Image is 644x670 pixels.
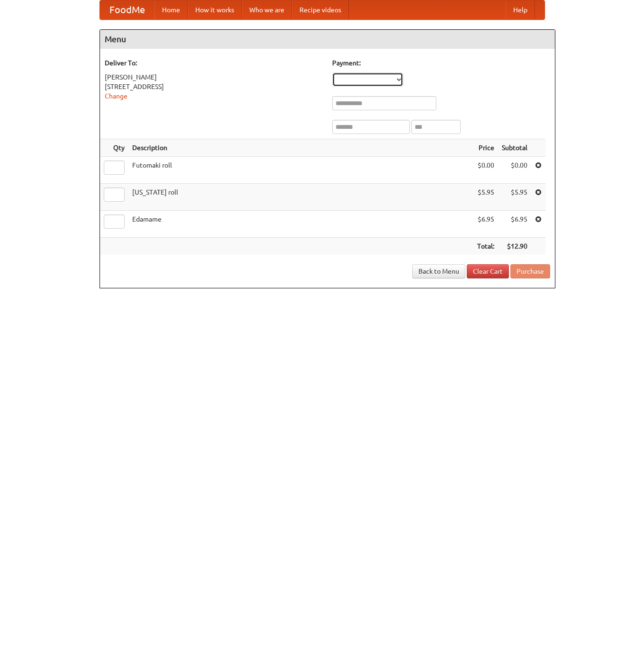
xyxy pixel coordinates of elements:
div: [PERSON_NAME] [105,72,323,82]
td: $0.00 [473,157,498,184]
h5: Deliver To: [105,58,323,68]
a: Recipe videos [292,0,349,19]
a: Who we are [242,0,292,19]
a: Back to Menu [412,264,465,278]
td: Futomaki roll [128,157,473,184]
th: $12.90 [498,238,531,255]
td: $5.95 [498,184,531,211]
a: Help [506,0,535,19]
td: [US_STATE] roll [128,184,473,211]
td: $6.95 [498,211,531,238]
a: Clear Cart [467,264,509,278]
h4: Menu [100,30,555,49]
a: How it works [188,0,242,19]
th: Description [128,139,473,157]
th: Price [473,139,498,157]
a: FoodMe [100,0,154,19]
th: Qty [100,139,128,157]
h5: Payment: [332,58,550,68]
div: [STREET_ADDRESS] [105,82,323,91]
td: $6.95 [473,211,498,238]
a: Change [105,92,127,100]
button: Purchase [510,264,550,278]
a: Home [154,0,188,19]
td: $5.95 [473,184,498,211]
th: Total: [473,238,498,255]
th: Subtotal [498,139,531,157]
td: $0.00 [498,157,531,184]
td: Edamame [128,211,473,238]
